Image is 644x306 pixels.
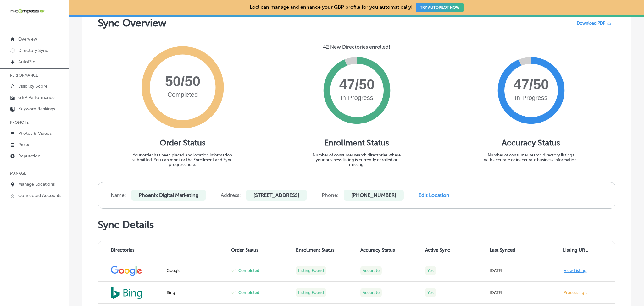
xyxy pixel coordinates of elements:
p: Directory Sync [18,48,48,53]
p: Number of consumer search directory listings with accurate or inaccurate business information. [484,153,578,162]
img: 660ab0bf-5cc7-4cb8-ba1c-48b5ae0f18e60NCTV_CLogo_TV_Black_-500x88.png [10,8,45,14]
label: Completed [238,268,259,273]
h1: Accuracy Status [502,138,560,148]
th: Order Status [227,241,292,260]
p: [STREET_ADDRESS] [246,190,307,201]
p: Number of consumer search directories where your business listing is currently enrolled or missing. [309,153,404,167]
label: Yes [425,266,436,275]
p: Manage Locations [18,182,55,187]
th: Enrollment Status [292,241,357,260]
label: Processing... [563,290,587,295]
td: [DATE] [486,282,551,304]
h1: Sync Overview [98,17,166,29]
a: View Listing [564,268,586,273]
label: Address: [221,192,241,198]
p: AutoPilot [18,59,37,64]
button: TRY AUTOPILOT NOW [416,3,464,12]
p: 42 New Directories enrolled! [323,44,390,50]
label: Accurate [360,288,382,297]
label: Yes [425,288,436,297]
p: Reputation [18,153,40,159]
label: Completed [238,290,259,295]
div: Google [167,268,224,273]
h1: Order Status [160,138,205,148]
th: Listing URL [551,241,615,260]
p: Overview [18,36,37,42]
img: bing_Jjgns0f.png [111,286,142,299]
span: Download PDF [577,21,605,25]
th: Accuracy Status [357,241,421,260]
label: Name: [111,192,126,198]
p: Visibility Score [18,84,47,89]
h1: Enrollment Status [324,138,389,148]
p: GBP Performance [18,95,55,100]
label: Listing Found [296,288,326,297]
th: Directories [98,241,163,260]
p: Connected Accounts [18,193,61,198]
th: Active Sync [421,241,486,260]
label: Listing Found [296,266,326,275]
label: Phone: [322,192,339,198]
h1: Sync Details [98,219,615,231]
p: Phoenix Digital Marketing [131,190,206,201]
div: Bing [167,290,224,295]
p: Photos & Videos [18,131,52,136]
p: Posts [18,142,29,147]
p: Keyword Rankings [18,106,55,112]
td: [DATE] [486,260,551,282]
img: google.png [111,265,142,276]
p: [PHONE_NUMBER] [344,190,404,201]
a: Edit Location [419,192,449,198]
th: Last Synced [486,241,551,260]
p: Your order has been placed and location information submitted. You can monitor the Enrollment and... [127,153,237,167]
label: Accurate [360,266,382,275]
